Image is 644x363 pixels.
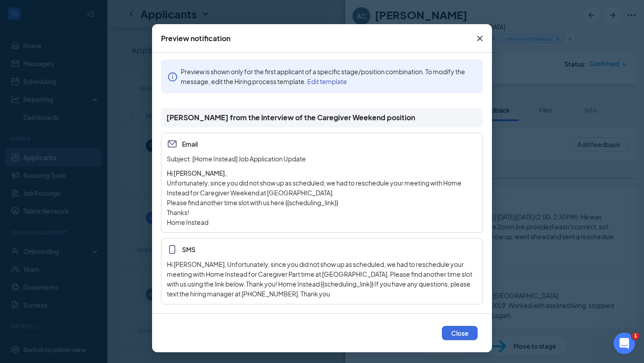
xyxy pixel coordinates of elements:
[614,333,635,354] iframe: Intercom live chat
[167,259,477,299] div: Hi [PERSON_NAME], Unfortunately, since you did not show up as scheduled, we had to reschedule you...
[166,113,415,122] span: [PERSON_NAME] from the Interview of the Caregiver Weekend position
[468,24,492,53] button: Close
[167,139,477,149] span: Email
[167,155,306,163] span: Subject: [Home Instead] Job Application Update
[161,34,230,43] div: Preview notification
[167,244,178,255] svg: MobileSms
[167,178,477,198] p: Unfortunately, since you did not show up as scheduled, we had to reschedule your meeting with Hom...
[167,244,477,255] span: SMS
[167,207,477,217] p: Thanks!
[167,139,178,149] svg: Email
[168,72,177,81] span: info-circle
[442,326,478,340] button: Close
[181,68,465,85] span: Preview is shown only for the first applicant of a specific stage/position combination. To modify...
[167,198,477,207] p: Please find another time slot with us here {{scheduling_link}}
[167,217,477,227] p: Home Instead
[307,77,347,85] a: Edit template
[167,168,477,178] h4: Hi [PERSON_NAME],
[475,33,485,44] svg: Cross
[632,333,639,340] span: 1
